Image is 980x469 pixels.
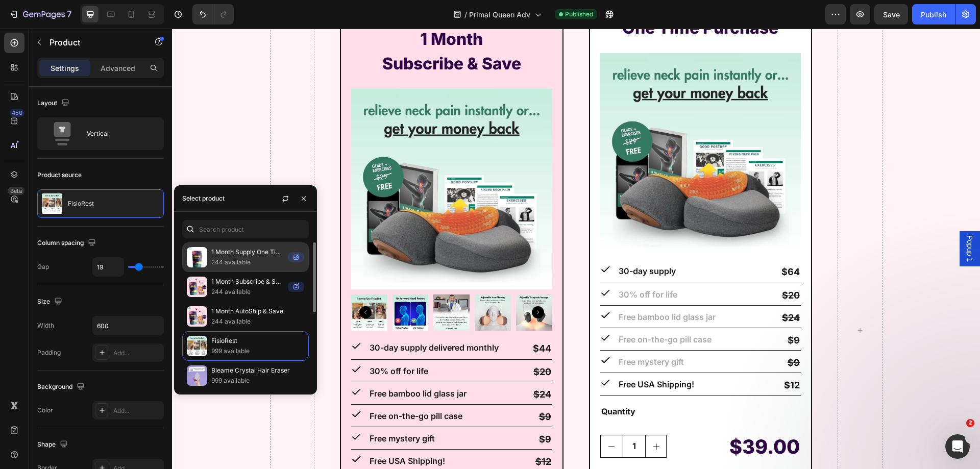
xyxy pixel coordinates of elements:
[51,63,79,73] p: Settings
[187,277,207,297] img: collections
[447,350,522,362] p: Free USA Shipping!
[8,187,24,195] div: Beta
[42,193,62,214] img: product feature img
[447,327,512,339] p: Free mystery gift
[37,321,54,330] div: Width
[50,36,136,48] p: Product
[211,257,284,267] p: 244 available
[616,306,628,317] s: $9
[187,365,207,386] img: collections
[447,260,505,272] p: 30% off for life
[447,282,544,294] p: Free bamboo lid glass jar
[182,220,309,238] input: Search in Settings & Advanced
[361,338,379,349] s: $20
[612,351,628,362] s: $12
[179,60,380,261] a: FisioRest
[182,194,225,203] div: Select product
[93,316,163,335] input: Auto
[172,29,980,469] iframe: To enrich screen reader interactions, please activate Accessibility in Grammarly extension settings
[198,313,327,325] p: 30-day supply delivered monthly
[113,349,161,358] div: Add...
[367,405,379,416] s: $9
[429,407,451,429] button: decrement
[187,306,207,327] img: collections
[464,9,467,20] span: /
[211,316,304,327] p: 244 available
[187,247,207,267] img: collections
[198,359,295,371] p: Free bamboo lid glass jar
[211,247,284,257] p: 1 Month Supply One Time Purchase
[37,380,87,394] div: Background
[4,4,76,24] button: 7
[616,329,628,339] s: $9
[198,404,263,416] p: Free mystery gift
[367,383,379,393] s: $9
[192,4,234,24] div: Undo/Redo
[37,295,64,309] div: Size
[451,407,474,429] input: quantity
[37,406,53,415] div: Color
[37,96,71,110] div: Layout
[565,10,593,19] span: Published
[883,10,900,19] span: Save
[447,236,504,249] p: 30-day supply
[37,438,70,452] div: Shape
[198,336,256,349] p: 30% off for life
[469,9,530,20] span: Primal Queen Adv
[211,306,304,316] p: 1 Month AutoShip & Save
[87,122,149,145] div: Vertical
[113,406,161,415] div: Add...
[37,262,49,271] div: Gap
[921,9,946,20] div: Publish
[874,4,908,24] button: Save
[447,305,540,317] p: Free on-the-go pill case
[556,400,629,436] div: $39.00
[361,360,379,371] s: $24
[211,287,284,297] p: 244 available
[10,109,24,117] div: 450
[101,63,135,73] p: Advanced
[610,261,628,272] s: $20
[37,348,61,357] div: Padding
[363,428,379,438] s: $12
[211,277,284,287] p: 1 Month Subscribe & Save
[37,236,98,250] div: Column spacing
[912,4,955,24] button: Publish
[211,346,304,356] p: 999 available
[610,284,628,294] s: $24
[211,336,304,346] p: FisioRest
[428,24,629,226] a: FisioRest
[211,365,304,376] p: Bleame Crystal Hair Eraser
[361,314,379,325] strong: $44
[966,419,974,427] span: 2
[945,434,970,459] iframe: Intercom live chat
[211,376,304,386] p: 999 available
[67,8,71,20] p: 7
[198,426,273,438] p: Free USA Shipping!
[360,278,372,290] button: Carousel Next Arrow
[187,278,200,290] button: Carousel Back Arrow
[609,236,628,250] p: $64
[474,407,496,429] button: increment
[37,170,82,180] div: Product source
[68,200,94,207] p: FisioRest
[428,375,629,391] div: Quantity
[93,258,124,276] input: Auto
[187,336,207,356] img: collections
[198,381,290,393] p: Free on-the-go pill case
[793,207,803,233] span: Popup 1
